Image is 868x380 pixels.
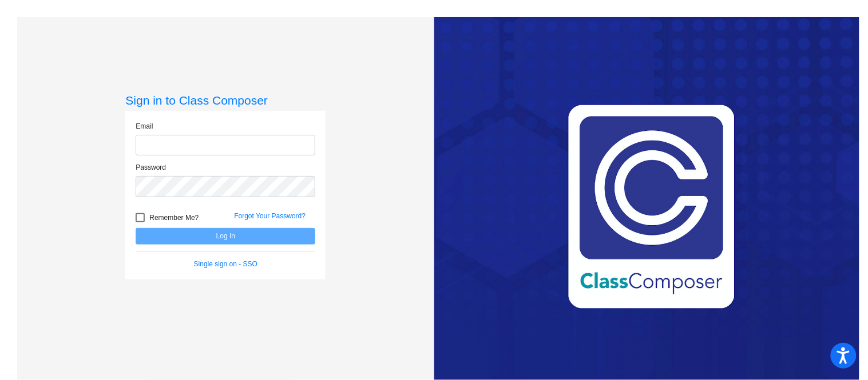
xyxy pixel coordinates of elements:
a: Forgot Your Password? [234,212,306,220]
span: Remember Me? [149,211,199,225]
button: Log In [136,228,315,245]
label: Password [136,162,166,173]
a: Single sign on - SSO [194,260,257,268]
label: Email [136,121,153,131]
h3: Sign in to Class Composer [125,93,326,107]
